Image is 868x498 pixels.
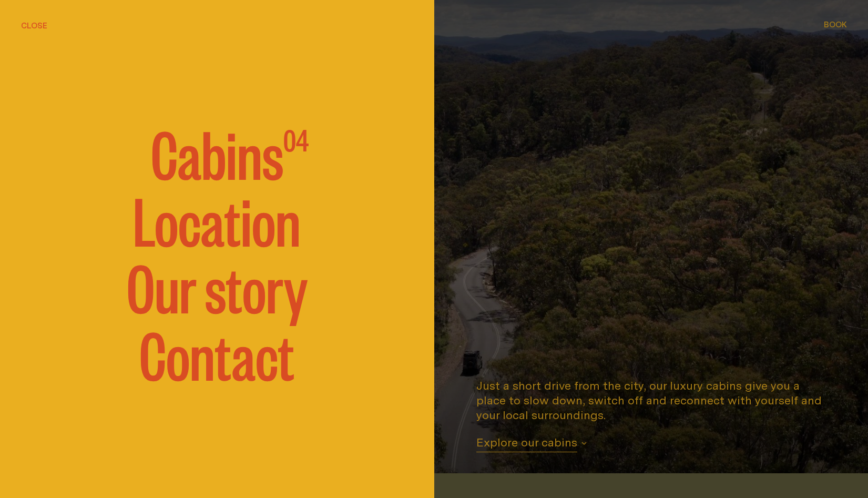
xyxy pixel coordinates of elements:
[139,321,294,384] a: Contact
[151,120,283,184] span: Cabins
[133,187,301,250] a: Location
[127,254,308,317] a: Our story
[283,120,309,184] span: 04
[21,19,47,32] button: hide menu
[126,120,309,184] a: Cabins 04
